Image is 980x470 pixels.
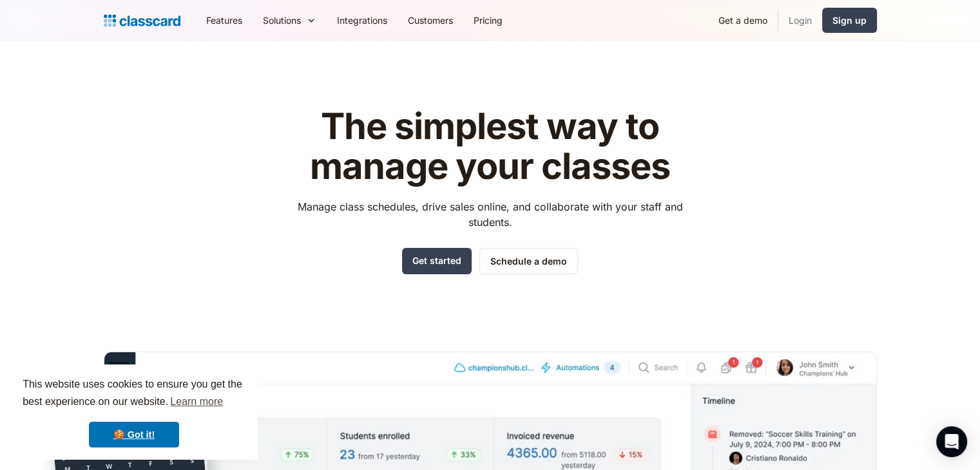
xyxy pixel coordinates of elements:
[168,392,225,411] a: learn more about cookies
[479,248,578,274] a: Schedule a demo
[402,248,472,274] a: Get started
[936,426,967,457] div: Open Intercom Messenger
[196,6,253,35] a: Features
[398,6,463,35] a: Customers
[327,6,398,35] a: Integrations
[263,14,301,27] div: Solutions
[778,6,822,35] a: Login
[832,14,867,27] div: Sign up
[10,364,258,460] div: cookieconsent
[822,8,877,33] a: Sign up
[89,422,179,447] a: dismiss cookie message
[285,199,695,230] p: Manage class schedules, drive sales online, and collaborate with your staff and students.
[285,107,695,186] h1: The simplest way to manage your classes
[104,12,180,30] a: Logo
[708,6,778,35] a: Get a demo
[23,377,245,411] span: This website uses cookies to ensure you get the best experience on our website.
[463,6,513,35] a: Pricing
[253,6,327,35] div: Solutions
